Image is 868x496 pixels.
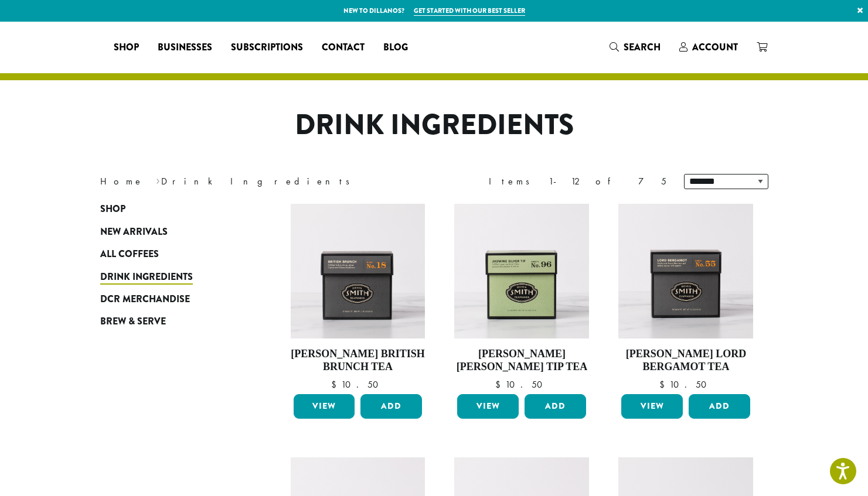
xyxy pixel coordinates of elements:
[495,378,548,391] bdi: 10.50
[100,292,190,307] span: DCR Merchandise
[100,270,193,285] span: Drink Ingredients
[454,204,589,389] a: [PERSON_NAME] [PERSON_NAME] Tip Tea $10.50
[114,40,139,55] span: Shop
[91,108,777,142] h1: Drink Ingredients
[156,170,160,189] span: ›
[692,40,738,54] span: Account
[618,204,753,338] img: Lord-Bergamot-Signature-Black-Carton-2023-1.jpg
[454,204,589,338] img: Jasmine-Silver-Tip-Signature-Green-Carton-2023.jpg
[100,243,241,265] a: All Coffees
[659,378,712,391] bdi: 10.50
[495,378,505,391] span: $
[294,394,355,419] a: View
[100,314,166,329] span: Brew & Serve
[689,394,750,419] button: Add
[100,225,168,240] span: New Arrivals
[100,288,241,310] a: DCR Merchandise
[618,348,753,373] h4: [PERSON_NAME] Lord Bergamot Tea
[322,40,365,55] span: Contact
[100,221,241,243] a: New Arrivals
[383,40,408,55] span: Blog
[621,394,683,419] a: View
[100,265,241,288] a: Drink Ingredients
[100,202,125,217] span: Shop
[454,348,589,373] h4: [PERSON_NAME] [PERSON_NAME] Tip Tea
[360,394,422,419] button: Add
[618,204,753,389] a: [PERSON_NAME] Lord Bergamot Tea $10.50
[600,37,670,57] a: Search
[489,175,666,189] div: Items 1-12 of 75
[231,40,303,55] span: Subscriptions
[331,378,384,391] bdi: 10.50
[290,204,425,338] img: British-Brunch-Signature-Black-Carton-2023-2.jpg
[414,6,525,16] a: Get started with our best seller
[100,175,417,189] nav: Breadcrumb
[659,378,669,391] span: $
[291,348,426,373] h4: [PERSON_NAME] British Brunch Tea
[100,175,144,187] a: Home
[100,198,241,220] a: Shop
[104,38,148,57] a: Shop
[158,40,212,55] span: Businesses
[525,394,586,419] button: Add
[291,204,426,389] a: [PERSON_NAME] British Brunch Tea $10.50
[100,247,159,262] span: All Coffees
[457,394,519,419] a: View
[100,310,241,333] a: Brew & Serve
[624,40,661,54] span: Search
[331,378,341,391] span: $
